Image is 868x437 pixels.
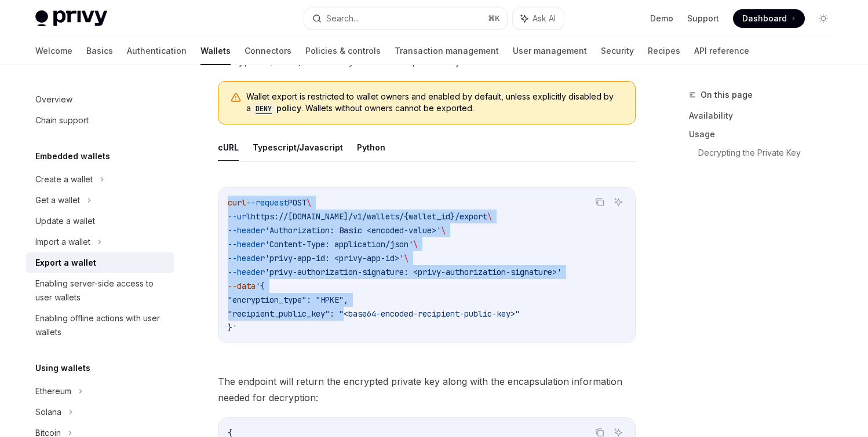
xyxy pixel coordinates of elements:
[26,252,174,273] a: Export a wallet
[246,91,623,115] span: Wallet export is restricted to wallet owners and enabled by default, unless explicitly disabled b...
[265,253,404,263] span: 'privy-app-id: <privy-app-id>'
[694,37,749,65] a: API reference
[611,194,626,210] button: Ask AI
[86,37,113,65] a: Basics
[395,37,499,65] a: Transaction management
[35,37,72,65] a: Welcome
[650,13,673,24] a: Demo
[35,277,167,304] div: Enabling server-side access to user wallets
[487,211,492,222] span: \
[288,197,307,208] span: POST
[35,235,90,249] div: Import a wallet
[35,214,95,228] div: Update a wallet
[26,273,174,308] a: Enabling server-side access to user wallets
[228,295,348,305] span: "encryption_type": "HPKE",
[601,37,634,65] a: Security
[35,256,96,270] div: Export a wallet
[265,267,561,277] span: 'privy-authorization-signature: <privy-authorization-signature>'
[35,10,107,27] img: light logo
[441,225,446,236] span: \
[513,8,564,29] button: Ask AI
[357,134,385,161] button: Python
[698,144,842,162] a: Decrypting the Private Key
[228,267,265,277] span: --header
[35,93,72,107] div: Overview
[127,37,187,65] a: Authentication
[228,309,520,319] span: "recipient_public_key": "<base64-encoded-recipient-public-key>"
[26,308,174,343] a: Enabling offline actions with user wallets
[304,8,507,29] button: Search...⌘K
[35,193,80,207] div: Get a wallet
[35,405,61,419] div: Solana
[26,211,174,232] a: Update a wallet
[256,281,265,291] span: '{
[488,14,500,23] span: ⌘ K
[228,239,265,249] span: --header
[253,134,343,161] button: Typescript/Javascript
[592,194,607,210] button: Copy the contents from the code block
[246,197,288,208] span: --request
[251,211,487,222] span: https://[DOMAIN_NAME]/v1/wallets/{wallet_id}/export
[701,88,753,102] span: On this page
[200,37,231,65] a: Wallets
[533,13,556,24] span: Ask AI
[35,172,93,186] div: Create a wallet
[687,13,719,24] a: Support
[648,37,680,65] a: Recipes
[35,113,89,127] div: Chain support
[35,311,167,339] div: Enabling offline actions with user wallets
[251,103,301,113] a: DENYpolicy
[251,103,276,115] code: DENY
[218,134,239,161] button: cURL
[413,239,418,249] span: \
[228,225,265,236] span: --header
[26,89,174,110] a: Overview
[228,281,256,291] span: --data
[26,110,174,131] a: Chain support
[265,225,441,236] span: 'Authorization: Basic <encoded-value>'
[307,197,311,208] span: \
[689,125,842,144] a: Usage
[742,13,787,24] span: Dashboard
[245,37,291,65] a: Connectors
[265,239,413,249] span: 'Content-Type: application/json'
[218,373,636,406] span: The endpoint will return the encrypted private key along with the encapsulation information neede...
[228,197,246,208] span: curl
[228,253,265,263] span: --header
[228,322,237,333] span: }'
[305,37,381,65] a: Policies & controls
[814,9,833,28] button: Toggle dark mode
[35,361,90,375] h5: Using wallets
[35,384,71,398] div: Ethereum
[35,149,110,163] h5: Embedded wallets
[404,253,409,263] span: \
[228,211,251,222] span: --url
[689,107,842,125] a: Availability
[326,12,359,25] div: Search...
[513,37,587,65] a: User management
[230,92,242,104] svg: Warning
[733,9,805,28] a: Dashboard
